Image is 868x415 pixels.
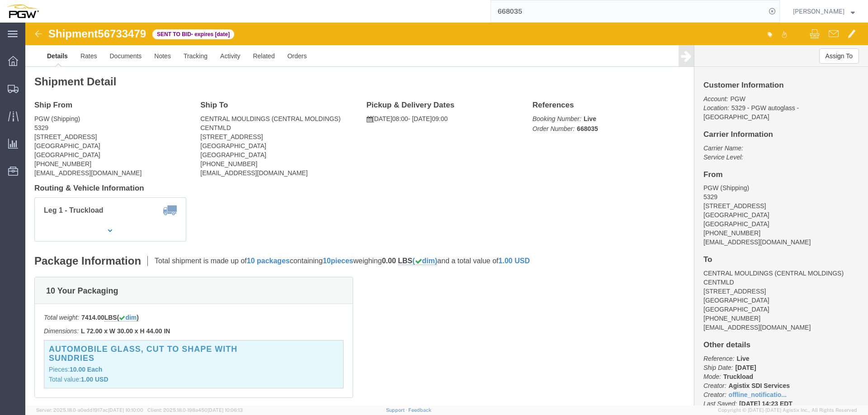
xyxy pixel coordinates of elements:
[6,5,39,18] img: logo
[108,407,143,413] span: [DATE] 10:10:00
[793,6,855,17] button: [PERSON_NAME]
[491,0,766,22] input: Search for shipment number, reference number
[408,407,431,413] a: Feedback
[386,407,409,413] a: Support
[718,406,857,414] span: Copyright © [DATE]-[DATE] Agistix Inc., All Rights Reserved
[36,407,143,413] span: Server: 2025.18.0-a0edd1917ac
[208,407,243,413] span: [DATE] 10:06:13
[25,23,868,406] iframe: FS Legacy Container
[147,407,243,413] span: Client: 2025.18.0-198a450
[793,6,844,16] span: Phillip Thornton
